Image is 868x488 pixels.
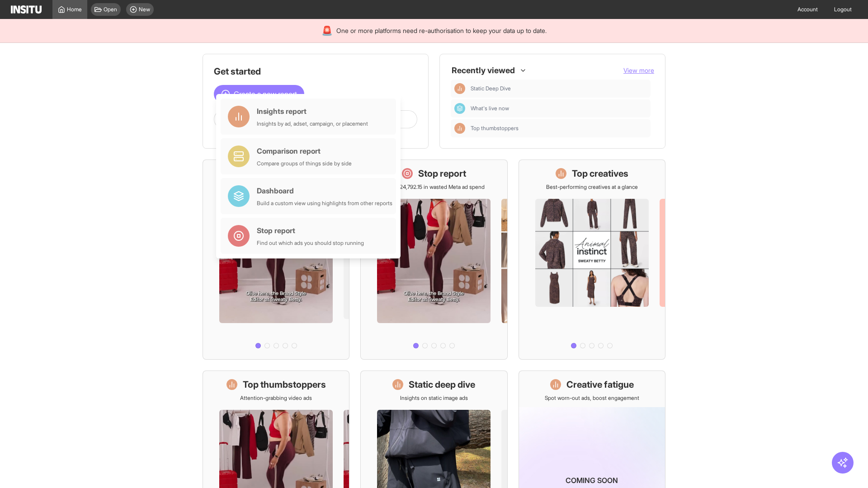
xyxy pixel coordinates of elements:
p: Best-performing creatives at a glance [546,183,638,191]
p: Insights on static image ads [400,394,468,402]
div: Insights report [257,106,368,117]
h1: Top thumbstoppers [243,378,326,391]
a: Top creativesBest-performing creatives at a glance [519,160,665,360]
span: Top thumbstoppers [471,125,519,132]
div: 🚨 [321,24,333,37]
div: Insights [454,123,465,134]
h1: Get started [214,65,417,78]
div: Compare groups of things side by side [257,160,352,167]
a: What's live nowSee all active ads instantly [203,160,349,360]
h1: Top creatives [572,167,628,180]
p: Attention-grabbing video ads [240,394,312,402]
span: Open [104,6,117,13]
div: Find out which ads you should stop running [257,239,364,247]
button: Create a new report [214,85,304,103]
img: Logo [11,5,42,14]
span: What's live now [471,105,509,112]
div: Dashboard [257,185,392,196]
div: Dashboard [454,103,465,114]
span: What's live now [471,105,647,112]
span: One or more platforms need re-authorisation to keep your data up to date. [336,26,547,35]
button: View more [623,66,654,75]
h1: Stop report [418,167,466,180]
span: Static Deep Dive [471,85,647,92]
span: Top thumbstoppers [471,125,647,132]
span: Home [67,6,82,13]
span: New [139,6,150,13]
div: Insights by ad, adset, campaign, or placement [257,120,368,127]
a: Stop reportSave £24,792.15 in wasted Meta ad spend [360,160,507,360]
div: Stop report [257,225,364,236]
div: Build a custom view using highlights from other reports [257,200,392,207]
span: View more [623,66,654,74]
h1: Static deep dive [409,378,475,391]
div: Comparison report [257,145,352,156]
p: Save £24,792.15 in wasted Meta ad spend [383,183,485,191]
span: Create a new report [234,89,297,99]
div: Insights [454,83,465,94]
span: Static Deep Dive [471,85,511,92]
